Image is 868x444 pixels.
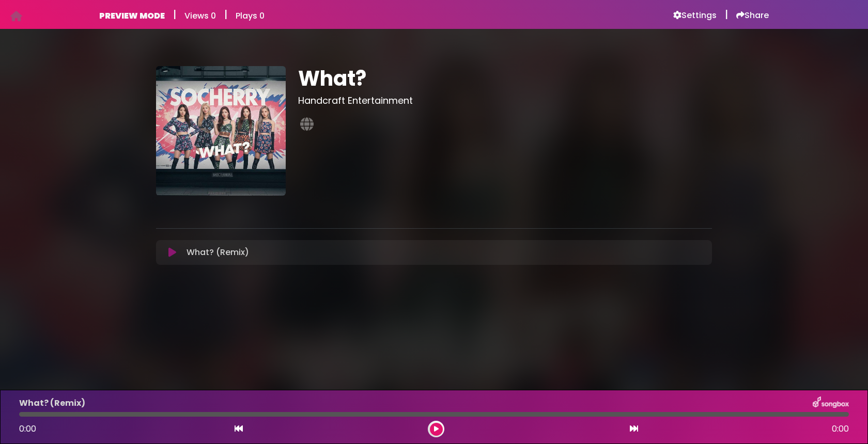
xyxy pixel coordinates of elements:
[156,66,286,196] img: zIoAjpynRSes32RYkkZJ
[673,10,717,21] a: Settings
[736,10,769,21] a: Share
[187,246,249,259] p: What? (Remix)
[173,8,176,21] h5: |
[298,95,712,106] h3: Handcraft Entertainment
[298,66,712,91] h1: What?
[725,8,728,21] h5: |
[184,11,216,21] h6: Views 0
[236,11,265,21] h6: Plays 0
[99,11,165,21] h6: PREVIEW MODE
[224,8,227,21] h5: |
